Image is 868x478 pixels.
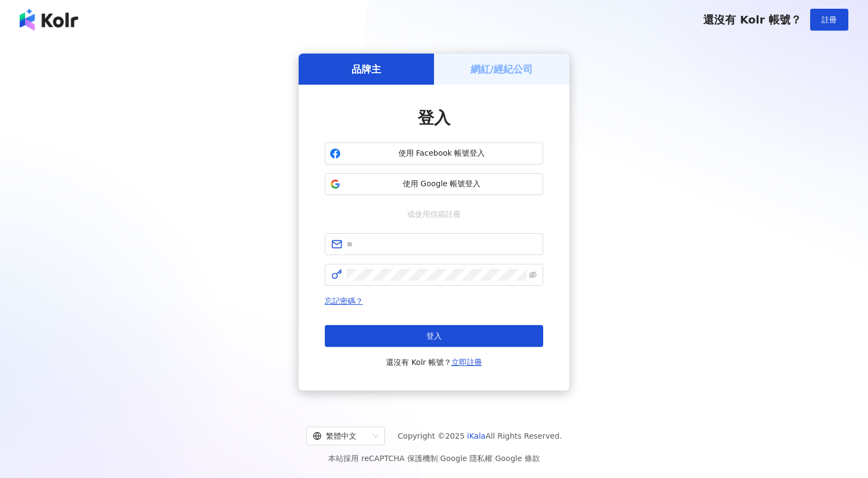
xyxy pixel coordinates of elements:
a: iKala [467,432,486,440]
div: 繁體中文 [313,427,368,445]
a: 立即註冊 [451,358,482,367]
span: 登入 [418,108,450,127]
span: eye-invisible [529,271,537,279]
span: 本站採用 reCAPTCHA 保護機制 [328,452,539,465]
span: 或使用信箱註冊 [400,208,468,220]
span: | [438,454,441,463]
span: 還沒有 Kolr 帳號？ [386,356,482,369]
a: Google 條款 [495,454,540,463]
h5: 網紅/經紀公司 [471,62,533,76]
span: 登入 [426,332,442,340]
a: Google 隱私權 [440,454,492,463]
button: 使用 Facebook 帳號登入 [325,143,543,164]
a: 忘記密碼？ [325,297,363,305]
h5: 品牌主 [352,62,381,76]
img: logo [20,9,78,31]
span: 還沒有 Kolr 帳號？ [703,13,801,26]
span: 使用 Facebook 帳號登入 [345,148,538,159]
span: | [492,454,495,463]
span: Copyright © 2025 All Rights Reserved. [398,429,562,442]
button: 登入 [325,325,543,347]
span: 使用 Google 帳號登入 [345,179,538,190]
button: 使用 Google 帳號登入 [325,173,543,195]
span: 註冊 [822,15,837,24]
button: 註冊 [810,9,848,31]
